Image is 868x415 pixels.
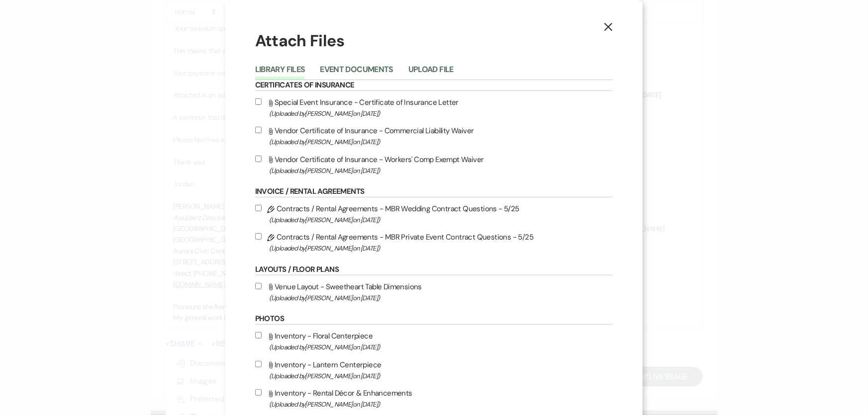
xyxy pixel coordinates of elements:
label: Vendor Certificate of Insurance - Workers' Comp Exempt Waiver [255,153,613,176]
button: Event Documents [320,66,393,80]
input: Inventory - Lantern Centerpiece(Uploaded by[PERSON_NAME]on [DATE]) [255,361,262,367]
label: Contracts / Rental Agreements - MBR Private Event Contract Questions - 5/25 [255,231,613,254]
label: Inventory - Floral Centerpiece [255,330,613,353]
label: Inventory - Lantern Centerpiece [255,358,613,382]
label: Venue Layout - Sweetheart Table Dimensions [255,280,613,304]
button: Upload File [408,66,454,80]
span: (Uploaded by [PERSON_NAME] on [DATE] ) [269,165,613,176]
h6: Invoice / Rental Agreements [255,186,613,197]
input: Venue Layout - Sweetheart Table Dimensions(Uploaded by[PERSON_NAME]on [DATE]) [255,283,262,289]
input: Inventory - Rental Décor & Enhancements(Uploaded by[PERSON_NAME]on [DATE]) [255,389,262,396]
h6: Photos [255,314,613,325]
label: Vendor Certificate of Insurance - Commercial Liability Waiver [255,124,613,148]
input: Inventory - Floral Centerpiece(Uploaded by[PERSON_NAME]on [DATE]) [255,332,262,338]
input: Special Event Insurance - Certificate of Insurance Letter(Uploaded by[PERSON_NAME]on [DATE]) [255,98,262,105]
span: (Uploaded by [PERSON_NAME] on [DATE] ) [269,136,613,148]
button: Library Files [255,66,305,80]
span: (Uploaded by [PERSON_NAME] on [DATE] ) [269,292,613,304]
label: Contracts / Rental Agreements - MBR Wedding Contract Questions - 5/25 [255,202,613,226]
input: Contracts / Rental Agreements - MBR Wedding Contract Questions - 5/25(Uploaded by[PERSON_NAME]on ... [255,205,262,211]
label: Special Event Insurance - Certificate of Insurance Letter [255,96,613,119]
span: (Uploaded by [PERSON_NAME] on [DATE] ) [269,243,613,254]
input: Contracts / Rental Agreements - MBR Private Event Contract Questions - 5/25(Uploaded by[PERSON_NA... [255,233,262,240]
span: (Uploaded by [PERSON_NAME] on [DATE] ) [269,341,613,353]
span: (Uploaded by [PERSON_NAME] on [DATE] ) [269,108,613,119]
h6: Layouts / Floor Plans [255,264,613,275]
h6: Certificates of Insurance [255,80,613,91]
span: (Uploaded by [PERSON_NAME] on [DATE] ) [269,399,613,410]
input: Vendor Certificate of Insurance - Commercial Liability Waiver(Uploaded by[PERSON_NAME]on [DATE]) [255,127,262,133]
span: (Uploaded by [PERSON_NAME] on [DATE] ) [269,214,613,226]
label: Inventory - Rental Décor & Enhancements [255,387,613,410]
input: Vendor Certificate of Insurance - Workers' Comp Exempt Waiver(Uploaded by[PERSON_NAME]on [DATE]) [255,156,262,162]
span: (Uploaded by [PERSON_NAME] on [DATE] ) [269,370,613,382]
h1: Attach Files [255,30,613,52]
